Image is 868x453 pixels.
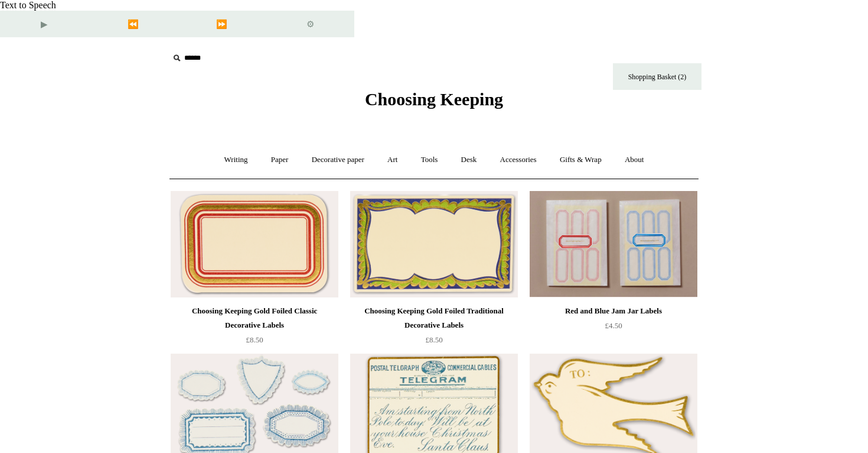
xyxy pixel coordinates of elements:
[214,144,259,176] a: Writing
[171,191,338,297] a: Choosing Keeping Gold Foiled Classic Decorative Labels Choosing Keeping Gold Foiled Classic Decor...
[613,63,701,90] a: Shopping Basket (2)
[605,321,622,330] span: £4.50
[260,144,299,176] a: Paper
[549,144,612,176] a: Gifts & Wrap
[174,304,335,332] div: Choosing Keeping Gold Foiled Classic Decorative Labels
[530,191,697,297] img: Red and Blue Jam Jar Labels
[350,304,518,352] a: Choosing Keeping Gold Foiled Traditional Decorative Labels £8.50
[301,144,375,176] a: Decorative paper
[410,144,449,176] a: Tools
[490,144,547,176] a: Accessories
[451,144,488,176] a: Desk
[177,11,266,37] button: Forward
[89,11,177,37] button: Previous
[530,304,697,352] a: Red and Blue Jam Jar Labels £4.50
[365,89,503,109] span: Choosing Keeping
[171,191,338,297] img: Choosing Keeping Gold Foiled Classic Decorative Labels
[350,191,518,297] img: Choosing Keeping Gold Foiled Traditional Decorative Labels
[425,335,442,344] span: £8.50
[365,99,503,107] a: Choosing Keeping
[246,335,263,344] span: £8.50
[350,191,518,297] a: Choosing Keeping Gold Foiled Traditional Decorative Labels Choosing Keeping Gold Foiled Tradition...
[533,304,694,318] div: Red and Blue Jam Jar Labels
[171,304,338,352] a: Choosing Keeping Gold Foiled Classic Decorative Labels £8.50
[614,144,655,176] a: About
[353,304,515,332] div: Choosing Keeping Gold Foiled Traditional Decorative Labels
[266,11,354,37] button: Settings
[530,191,697,297] a: Red and Blue Jam Jar Labels Red and Blue Jam Jar Labels
[377,144,408,176] a: Art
